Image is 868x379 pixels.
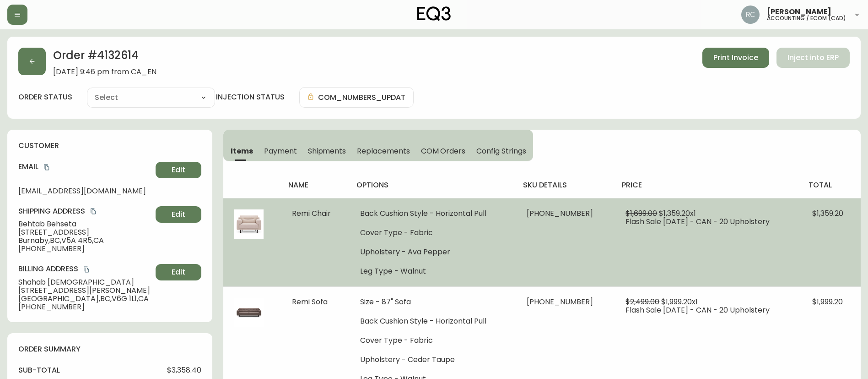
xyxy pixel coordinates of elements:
[42,163,51,172] button: copy
[18,365,60,375] h4: sub-total
[167,366,201,374] span: $3,358.40
[360,248,505,256] li: Upholstery - Ava Pepper
[523,180,608,190] h4: sku details
[476,146,526,156] span: Config Strings
[172,267,185,277] span: Edit
[18,245,152,253] span: [PHONE_NUMBER]
[234,298,264,327] img: 0afbda8e-27fc-4f0e-aaba-d59d230c2a83.jpg
[172,209,185,220] span: Edit
[82,265,91,274] button: copy
[421,146,466,156] span: COM Orders
[767,16,846,21] h5: accounting / ecom (cad)
[625,297,659,307] span: $2,499.00
[417,6,451,21] img: logo
[18,295,152,303] span: [GEOGRAPHIC_DATA] , BC , V6G 1L1 , CA
[308,146,346,156] span: Shipments
[18,264,152,274] h4: Billing Address
[234,209,264,239] img: b073e0c6-5b39-437e-8a24-7b04c23cd78d.jpg
[18,344,201,354] h4: order summary
[216,92,285,102] h4: injection status
[360,267,505,275] li: Leg Type - Walnut
[231,146,253,156] span: Items
[527,297,593,307] span: [PHONE_NUMBER]
[156,206,201,223] button: Edit
[356,180,508,190] h4: options
[360,229,505,237] li: Cover Type - Fabric
[659,208,696,219] span: $1,359.20 x 1
[625,208,657,219] span: $1,699.00
[18,303,152,311] span: [PHONE_NUMBER]
[264,146,297,156] span: Payment
[357,146,410,156] span: Replacements
[622,180,793,190] h4: price
[156,264,201,280] button: Edit
[767,8,831,16] span: [PERSON_NAME]
[18,141,201,151] h4: customer
[292,208,331,219] span: Remi Chair
[741,5,760,24] img: f4ba4e02bd060be8f1386e3ca455bd0e
[360,298,505,306] li: Size - 87" Sofa
[172,165,185,175] span: Edit
[18,228,152,236] span: [STREET_ADDRESS]
[702,48,769,68] button: Print Invoice
[18,286,152,295] span: [STREET_ADDRESS][PERSON_NAME]
[625,216,770,227] span: Flash Sale [DATE] - CAN - 20 Upholstery
[53,68,156,76] span: [DATE] 9:46 pm from CA_EN
[18,206,152,216] h4: Shipping Address
[288,180,342,190] h4: name
[18,162,152,172] h4: Email
[89,207,98,216] button: copy
[812,297,843,307] span: $1,999.20
[809,180,853,190] h4: total
[18,278,152,286] span: Shahab [DEMOGRAPHIC_DATA]
[292,297,328,307] span: Remi Sofa
[18,220,152,228] span: Behtab Behseta
[360,356,505,364] li: Upholstery - Ceder Taupe
[812,208,843,219] span: $1,359.20
[713,53,758,63] span: Print Invoice
[661,297,698,307] span: $1,999.20 x 1
[360,209,505,218] li: Back Cushion Style - Horizontal Pull
[18,236,152,245] span: Burnaby , BC , V5A 4R5 , CA
[360,336,505,345] li: Cover Type - Fabric
[18,187,152,195] span: [EMAIL_ADDRESS][DOMAIN_NAME]
[360,317,505,325] li: Back Cushion Style - Horizontal Pull
[53,48,156,68] h2: Order # 4132614
[625,305,770,315] span: Flash Sale [DATE] - CAN - 20 Upholstery
[527,208,593,219] span: [PHONE_NUMBER]
[18,92,72,102] label: order status
[156,162,201,178] button: Edit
